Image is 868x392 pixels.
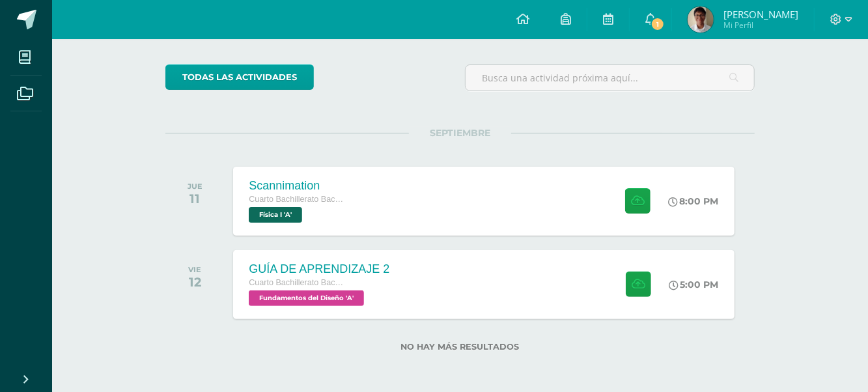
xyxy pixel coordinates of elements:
[249,290,364,306] span: Fundamentos del Diseño 'A'
[723,8,798,21] span: [PERSON_NAME]
[466,65,754,91] input: Busca una actividad próxima aquí...
[249,262,389,276] div: GUÍA DE APRENDIZAJE 2
[669,195,719,207] div: 8:00 PM
[249,179,346,193] div: Scannimation
[669,279,719,290] div: 5:00 PM
[188,265,201,274] div: VIE
[249,207,302,223] span: Física I 'A'
[249,278,346,287] span: Cuarto Bachillerato Bachillerato en CCLL con Orientación en Diseño Gráfico
[723,20,798,31] span: Mi Perfil
[165,64,314,90] a: todas las Actividades
[688,7,714,33] img: 6a39c81c776e3e6d465a9ebfd619b749.png
[188,182,203,191] div: JUE
[651,17,665,31] span: 1
[165,342,755,352] label: No hay más resultados
[249,195,346,204] span: Cuarto Bachillerato Bachillerato en CCLL con Orientación en Diseño Gráfico
[188,274,201,290] div: 12
[188,191,203,206] div: 11
[409,127,511,139] span: SEPTIEMBRE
